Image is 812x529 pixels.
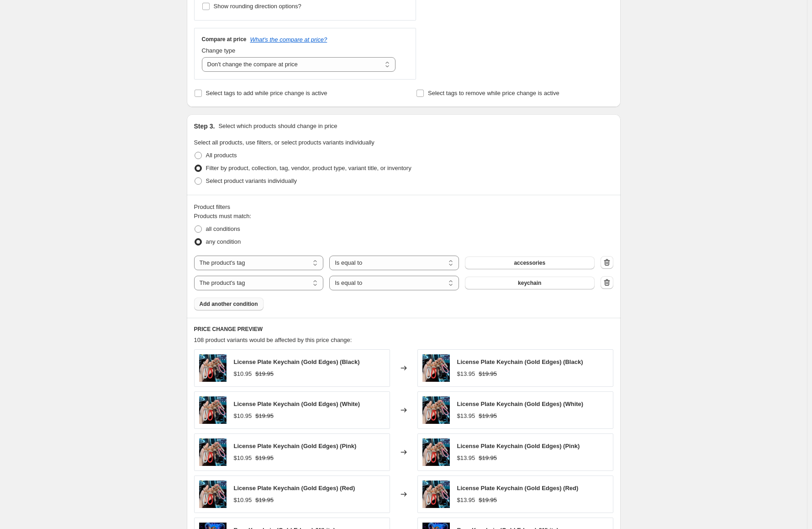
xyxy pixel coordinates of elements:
span: Show rounding direction options? [214,3,301,10]
span: Select all products, use filters, or select products variants individually [194,139,374,146]
span: keychain [518,279,541,287]
span: Select product variants individually [206,177,297,184]
h2: Step 3. [194,122,215,131]
span: License Plate Keychain (Gold Edges) (White) [457,401,584,407]
span: Products must match: [194,213,252,219]
strike: $19.95 [255,411,274,421]
span: Change type [202,47,236,54]
span: Select tags to remove while price change is active [428,90,559,96]
strike: $19.95 [479,411,497,421]
span: Filter by product, collection, tag, vendor, product type, variant title, or inventory [206,165,411,171]
button: What's the compare at price? [250,36,327,43]
span: accessories [514,259,545,267]
img: Sf5fcb7647b7a4c56a0b89ff87f73abbfL_80x.webp [199,481,227,508]
img: Sf5fcb7647b7a4c56a0b89ff87f73abbfL_80x.webp [199,396,227,424]
span: License Plate Keychain (Gold Edges) (Black) [234,358,360,365]
span: 108 product variants would be affected by this price change: [194,337,352,343]
img: Sf5fcb7647b7a4c56a0b89ff87f73abbfL_80x.webp [199,354,227,382]
span: Add another condition [200,300,258,308]
h3: Compare at price [202,36,247,43]
strike: $19.95 [479,496,497,505]
span: All products [206,152,237,159]
p: Select which products should change in price [218,122,337,131]
img: Sf5fcb7647b7a4c56a0b89ff87f73abbfL_80x.webp [422,481,450,508]
button: keychain [465,277,595,289]
div: $13.95 [457,369,475,379]
strike: $19.95 [255,454,274,463]
span: License Plate Keychain (Gold Edges) (Red) [457,485,579,492]
span: License Plate Keychain (Gold Edges) (Black) [457,358,583,365]
div: $13.95 [457,496,475,505]
strike: $19.95 [255,496,274,505]
span: Select tags to add while price change is active [206,90,327,96]
div: $13.95 [457,454,475,463]
strike: $19.95 [479,369,497,379]
div: $10.95 [234,454,252,463]
img: Sf5fcb7647b7a4c56a0b89ff87f73abbfL_80x.webp [199,438,227,466]
strike: $19.95 [255,369,274,379]
span: all conditions [206,225,240,232]
img: Sf5fcb7647b7a4c56a0b89ff87f73abbfL_80x.webp [422,438,450,466]
button: Add another condition [194,298,264,310]
img: Sf5fcb7647b7a4c56a0b89ff87f73abbfL_80x.webp [422,354,450,382]
span: License Plate Keychain (Gold Edges) (White) [234,401,360,407]
div: $10.95 [234,496,252,505]
strike: $19.95 [479,454,497,463]
span: License Plate Keychain (Gold Edges) (Pink) [234,443,357,449]
div: Product filters [194,203,613,212]
span: any condition [206,238,241,245]
span: License Plate Keychain (Gold Edges) (Pink) [457,443,580,449]
button: accessories [465,256,595,269]
div: $13.95 [457,411,475,421]
span: License Plate Keychain (Gold Edges) (Red) [234,485,355,492]
div: $10.95 [234,411,252,421]
div: $10.95 [234,369,252,379]
h6: PRICE CHANGE PREVIEW [194,326,613,333]
img: Sf5fcb7647b7a4c56a0b89ff87f73abbfL_80x.webp [422,396,450,424]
